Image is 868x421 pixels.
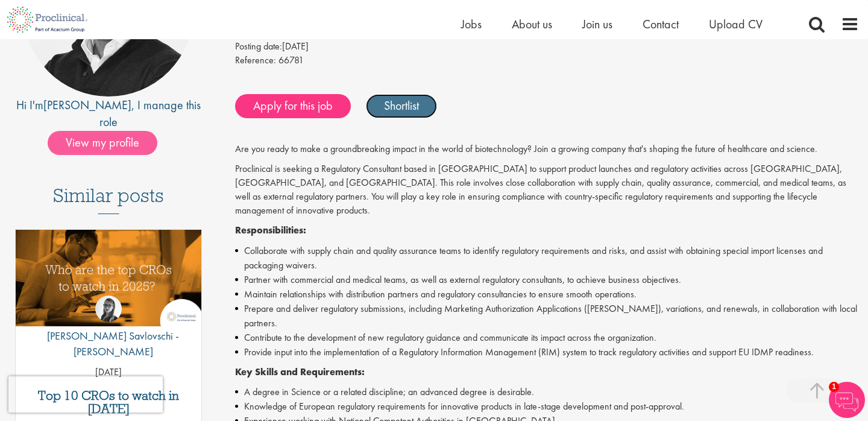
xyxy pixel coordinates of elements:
[829,382,839,392] span: 1
[48,131,157,155] span: View my profile
[709,16,763,32] a: Upload CV
[95,296,122,322] img: Theodora Savlovschi - Wicks
[235,366,365,378] strong: Key Skills and Requirements:
[235,162,859,217] p: Proclinical is seeking a Regulatory Consultant based in [GEOGRAPHIC_DATA] to support product laun...
[235,244,859,273] li: Collaborate with supply chain and quality assurance teams to identify regulatory requirements and...
[235,287,859,302] li: Maintain relationships with distribution partners and regulatory consultancies to ensure smooth o...
[235,302,859,331] li: Prepare and deliver regulatory submissions, including Marketing Authorization Applications ([PERS...
[16,366,201,379] p: [DATE]
[16,230,201,337] a: Link to a post
[235,331,859,345] li: Contribute to the development of new regulatory guidance and communicate its impact across the or...
[643,16,679,32] a: Contact
[235,273,859,287] li: Partner with commercial and medical teams, as well as external regulatory consultants, to achieve...
[235,94,351,118] a: Apply for this job
[16,328,201,359] p: [PERSON_NAME] Savlovschi - [PERSON_NAME]
[461,16,482,32] a: Jobs
[16,230,201,326] img: Top 10 CROs 2025 | Proclinical
[235,40,282,52] span: Posting date:
[829,382,865,418] img: Chatbot
[582,16,612,32] a: Join us
[43,97,131,113] a: [PERSON_NAME]
[48,133,169,149] a: View my profile
[16,296,201,365] a: Theodora Savlovschi - Wicks [PERSON_NAME] Savlovschi - [PERSON_NAME]
[278,54,304,66] span: 66781
[8,376,163,413] iframe: reCAPTCHA
[235,345,859,359] li: Provide input into the implementation of a Regulatory Information Management (RIM) system to trac...
[235,40,859,54] div: [DATE]
[235,54,276,68] label: Reference:
[53,185,164,214] h3: Similar posts
[512,16,552,32] a: About us
[235,385,859,399] li: A degree in Science or a related discipline; an advanced degree is desirable.
[9,97,208,131] div: Hi I'm , I manage this role
[235,224,306,236] strong: Responsibilities:
[366,94,437,118] a: Shortlist
[235,399,859,414] li: Knowledge of European regulatory requirements for innovative products in late-stage development a...
[235,142,859,156] p: Are you ready to make a groundbreaking impact in the world of biotechnology? Join a growing compa...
